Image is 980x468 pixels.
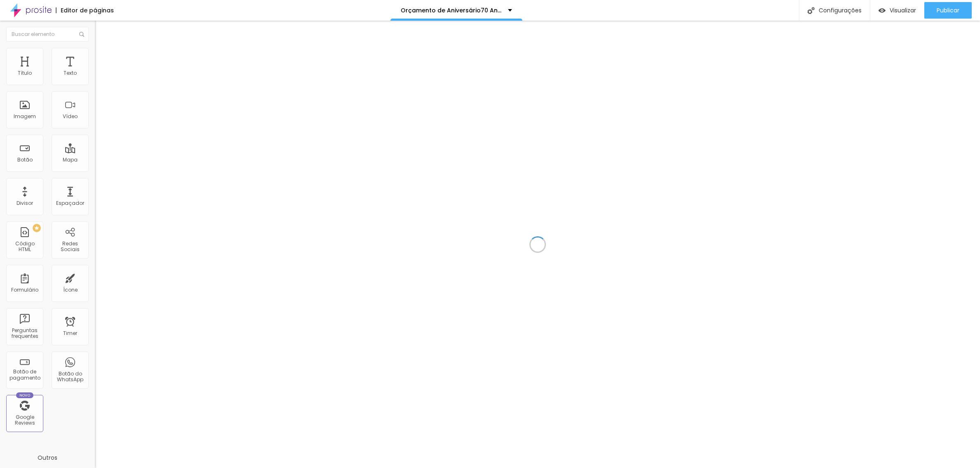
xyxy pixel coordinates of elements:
img: view-1.svg [878,7,886,14]
button: Publicar [924,2,972,19]
div: Vídeo [63,114,78,119]
p: Orçamento de Aniversário70 Anos - 150 conv [401,7,502,13]
div: Timer [63,330,77,336]
div: Texto [64,70,77,76]
div: Botão [17,157,33,163]
img: Icone [79,32,84,37]
span: Publicar [937,7,959,14]
input: Buscar elemento [6,27,89,42]
div: Título [18,70,32,76]
div: Botão de pagamento [8,369,41,381]
div: Botão do WhatsApp [54,371,86,383]
span: Visualizar [890,7,916,14]
button: Visualizar [870,2,924,19]
img: Icone [808,7,815,14]
div: Código HTML [8,241,41,253]
div: Perguntas frequentes [8,328,41,340]
div: Formulário [11,287,38,293]
div: Ícone [63,287,78,293]
div: Divisor [17,200,33,206]
div: Redes Sociais [54,241,86,253]
div: Novo [16,392,34,398]
div: Google Reviews [8,414,41,426]
div: Editor de páginas [56,7,114,13]
div: Imagem [14,114,36,119]
div: Mapa [63,157,78,163]
div: Espaçador [56,200,84,206]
